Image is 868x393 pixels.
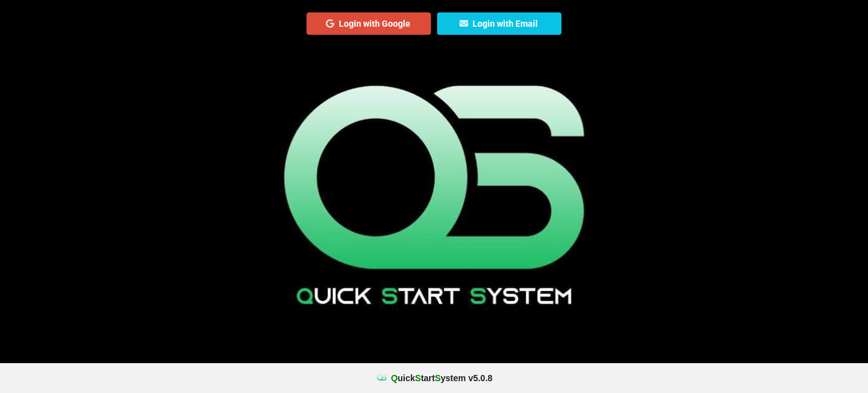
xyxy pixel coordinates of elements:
button: Login with Google [307,12,431,35]
span: Q [391,373,398,383]
span: S [435,373,440,383]
b: uick tart ystem v 5.0.8 [391,372,492,384]
button: Login with Email [437,12,561,35]
img: favicon.ico [376,372,388,384]
span: S [415,373,421,383]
